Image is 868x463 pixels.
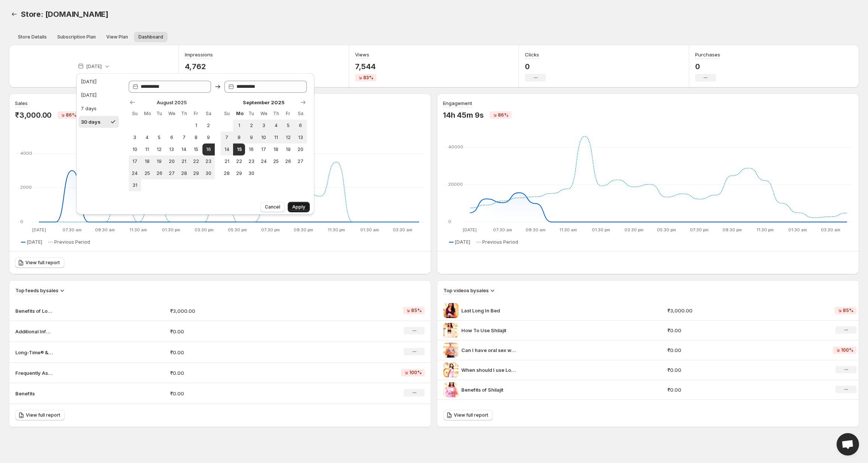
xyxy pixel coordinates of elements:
[9,9,19,19] a: Back
[141,155,153,167] button: Monday August 18 2025
[288,202,310,212] button: Apply
[355,62,376,71] p: 7,544
[202,120,215,132] button: Saturday August 2 2025
[15,257,64,268] a: View full report
[27,239,42,245] span: [DATE]
[236,135,242,141] span: 8
[205,146,212,152] span: 16
[178,143,190,155] button: Thursday August 14 2025
[270,155,282,167] button: Thursday September 25 2025
[129,179,141,191] button: Sunday August 31 2025
[141,132,153,143] button: Monday August 4 2025
[165,143,178,155] button: Wednesday August 13 2025
[270,120,282,132] button: Thursday September 4 2025
[461,366,517,374] p: When should I use Long-Time Spray?
[170,328,313,335] p: ₹0.00
[221,132,233,143] button: Sunday September 7 2025
[62,227,82,232] text: 07:30 am
[193,146,199,152] span: 15
[181,170,187,176] span: 28
[181,111,187,117] span: Th
[282,132,294,143] button: Friday September 12 2025
[245,155,257,167] button: Tuesday September 23 2025
[233,132,245,143] button: Monday September 8 2025
[156,135,162,141] span: 5
[294,108,307,120] th: Saturday
[168,111,175,117] span: We
[236,146,242,152] span: 15
[837,433,859,456] div: Open chat
[233,143,245,155] button: End of range Today Monday September 15 2025
[695,51,720,58] h3: Purchases
[81,91,97,99] div: [DATE]
[178,155,190,167] button: Thursday August 21 2025
[788,227,807,232] text: 01:30 am
[224,135,230,141] span: 7
[461,346,517,354] p: Can I have oral sex while using Long-Time Spray?
[260,111,267,117] span: We
[190,132,202,143] button: Friday August 8 2025
[132,111,138,117] span: Su
[443,287,489,294] h3: Top videos by sales
[15,328,53,335] p: Additional Information
[294,132,307,143] button: Saturday September 13 2025
[178,167,190,179] button: Thursday August 28 2025
[141,143,153,155] button: Monday August 11 2025
[138,34,163,40] span: Dashboard
[162,227,180,232] text: 01:30 pm
[86,62,102,70] p: [DATE]
[245,167,257,179] button: Tuesday September 30 2025
[129,167,141,179] button: Sunday August 24 2025
[170,390,313,397] p: ₹0.00
[224,111,230,117] span: Su
[15,369,53,377] p: Frequently Asked Questions
[461,386,517,393] p: Benefits of Shilajit
[282,108,294,120] th: Friday
[592,227,610,232] text: 01:30 pm
[134,32,168,42] button: Dashboard
[156,170,162,176] span: 26
[165,132,178,143] button: Wednesday August 6 2025
[245,120,257,132] button: Tuesday September 2 2025
[221,167,233,179] button: Sunday September 28 2025
[79,89,119,101] button: [DATE]
[260,123,267,129] span: 3
[393,227,412,232] text: 03:30 am
[144,170,150,176] span: 25
[26,412,60,418] span: View full report
[202,108,215,120] th: Saturday
[757,227,774,232] text: 11:30 pm
[461,327,517,334] p: How To Use Shilajit
[236,158,242,164] span: 22
[248,123,254,129] span: 2
[526,227,545,232] text: 09:30 am
[257,108,270,120] th: Wednesday
[443,99,472,107] h3: Engagement
[15,287,58,294] h3: Top feeds by sales
[153,108,165,120] th: Tuesday
[168,135,175,141] span: 6
[273,111,279,117] span: Th
[245,132,257,143] button: Tuesday September 9 2025
[498,112,508,118] span: 86%
[292,204,305,210] span: Apply
[409,370,422,376] span: 100%
[15,410,65,420] a: View full report
[257,143,270,155] button: Wednesday September 17 2025
[129,108,141,120] th: Sunday
[193,123,199,129] span: 1
[32,227,46,232] text: [DATE]
[132,158,138,164] span: 17
[690,227,709,232] text: 07:30 pm
[841,347,853,353] span: 100%
[141,167,153,179] button: Monday August 25 2025
[282,143,294,155] button: Friday September 19 2025
[21,10,109,19] span: Store: [DOMAIN_NAME]
[15,349,53,356] p: Long-Time® & Shilajit Kit
[15,307,53,315] p: Benefits of Long-Time & Shilajit
[463,227,477,232] text: [DATE]
[221,108,233,120] th: Sunday
[224,170,230,176] span: 28
[257,132,270,143] button: Wednesday September 10 2025
[297,135,304,141] span: 13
